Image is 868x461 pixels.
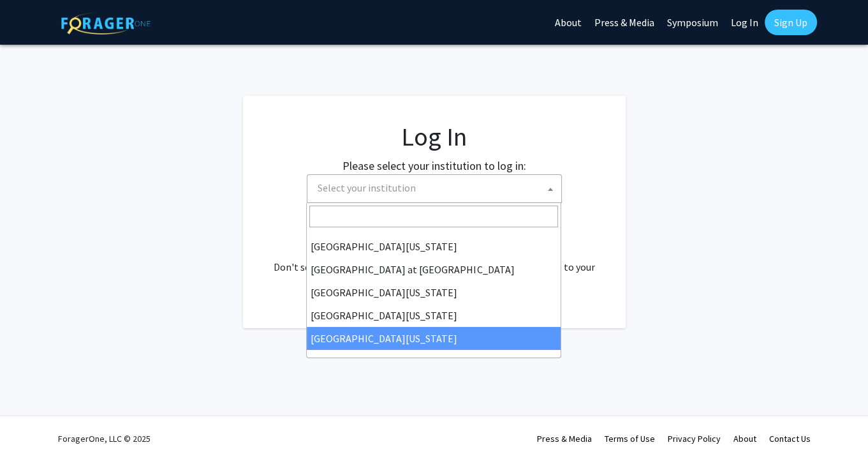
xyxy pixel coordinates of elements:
li: [PERSON_NAME][GEOGRAPHIC_DATA] [307,350,561,373]
a: About [733,433,756,444]
a: Contact Us [769,433,811,444]
span: Select your institution [313,175,561,201]
span: Select your institution [307,174,562,203]
img: ForagerOne Logo [61,12,151,34]
a: Sign Up [765,10,817,35]
span: Select your institution [318,181,416,194]
div: No account? . Don't see your institution? about bringing ForagerOne to your institution. [268,229,600,290]
li: [GEOGRAPHIC_DATA][US_STATE] [307,281,561,304]
a: Press & Media [537,433,592,444]
a: Terms of Use [605,433,655,444]
li: [GEOGRAPHIC_DATA][US_STATE] [307,327,561,350]
h1: Log In [268,121,600,152]
iframe: Chat [10,404,54,451]
div: ForagerOne, LLC © 2025 [58,416,151,461]
input: Search [309,206,558,227]
label: Please select your institution to log in: [342,157,526,174]
li: [GEOGRAPHIC_DATA] at [GEOGRAPHIC_DATA] [307,258,561,281]
li: [GEOGRAPHIC_DATA][US_STATE] [307,304,561,327]
li: [GEOGRAPHIC_DATA][US_STATE] [307,235,561,258]
a: Privacy Policy [668,433,721,444]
